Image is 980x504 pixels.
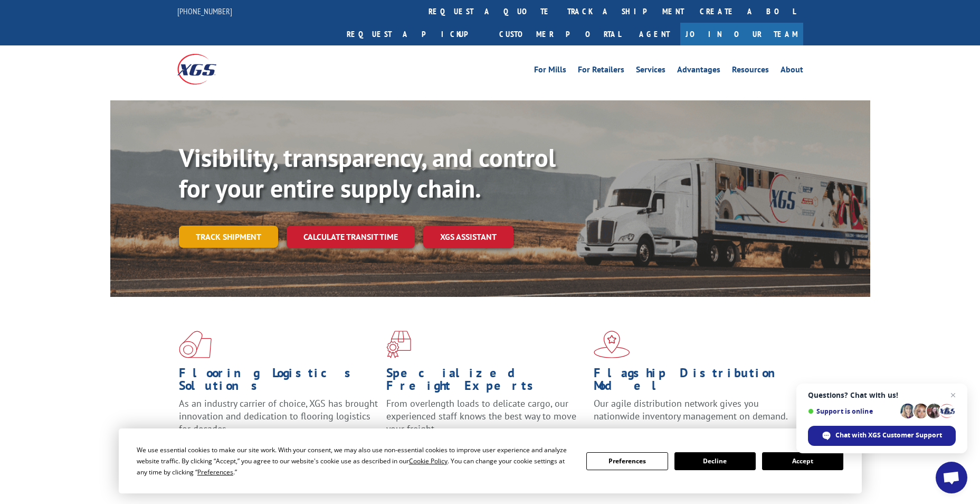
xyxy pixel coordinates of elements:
button: Decline [674,452,756,470]
p: From overlength loads to delicate cargo, our experienced staff knows the best way to move your fr... [386,397,586,444]
span: Close chat [947,389,959,402]
div: Open chat [936,462,967,493]
a: XGS ASSISTANT [423,226,513,248]
img: xgs-icon-flagship-distribution-model-red [594,331,630,358]
b: Visibility, transparency, and control for your entire supply chain. [179,141,556,204]
span: Preferences [197,468,233,477]
a: For Retailers [578,66,624,77]
h1: Flagship Distribution Model [594,367,793,397]
span: Support is online [808,407,897,415]
div: Cookie Consent Prompt [119,428,862,493]
a: For Mills [534,66,566,77]
a: Resources [732,66,769,77]
img: xgs-icon-total-supply-chain-intelligence-red [179,331,212,358]
span: Chat with XGS Customer Support [835,431,942,440]
span: Cookie Policy [409,456,448,465]
a: About [781,66,803,77]
span: As an industry carrier of choice, XGS has brought innovation and dedication to flooring logistics... [179,397,378,435]
span: Questions? Chat with us! [808,391,956,399]
h1: Specialized Freight Experts [386,367,586,397]
div: Chat with XGS Customer Support [808,426,956,446]
a: [PHONE_NUMBER] [177,6,232,16]
h1: Flooring Logistics Solutions [179,367,378,397]
a: Advantages [677,66,720,77]
div: We use essential cookies to make our site work. With your consent, we may also use non-essential ... [137,444,574,478]
a: Join Our Team [680,23,803,45]
a: Track shipment [179,226,278,248]
img: xgs-icon-focused-on-flooring-red [386,331,411,358]
span: Our agile distribution network gives you nationwide inventory management on demand. [594,397,788,422]
a: Calculate transit time [287,226,415,248]
a: Services [636,66,665,77]
a: Agent [629,23,680,45]
a: Customer Portal [491,23,629,45]
button: Preferences [586,452,668,470]
button: Accept [762,452,843,470]
a: Request a pickup [339,23,491,45]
